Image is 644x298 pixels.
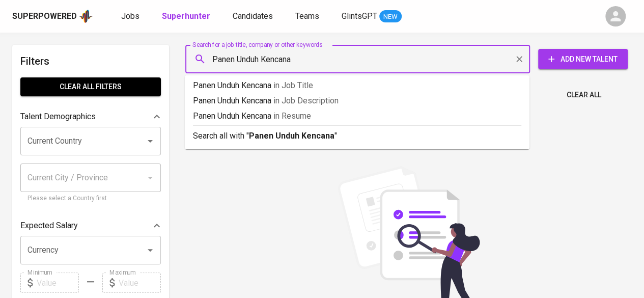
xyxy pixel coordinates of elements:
[273,96,339,105] span: in Job Description
[193,130,521,142] p: Search all with " "
[233,10,275,23] a: Candidates
[27,194,154,204] p: Please select a Country first
[193,95,521,107] p: Panen Unduh Kencana
[162,11,210,21] b: Superhunter
[342,10,402,23] a: GlintsGPT NEW
[20,215,161,236] div: Expected Salary
[342,11,377,21] span: GlintsGPT
[273,80,313,90] span: in Job Title
[20,106,161,127] div: Talent Demographics
[538,49,628,69] button: Add New Talent
[193,79,521,92] p: Panen Unduh Kencana
[119,273,161,293] input: Value
[20,220,78,232] p: Expected Salary
[37,273,79,293] input: Value
[79,9,93,24] img: app logo
[143,243,157,257] button: Open
[233,11,273,21] span: Candidates
[563,86,605,104] button: Clear All
[20,53,161,69] h6: Filters
[512,52,526,66] button: Clear
[12,11,77,22] div: Superpowered
[567,89,601,101] span: Clear All
[20,111,96,123] p: Talent Demographics
[29,80,153,93] span: Clear All filters
[12,9,93,24] a: Superpoweredapp logo
[193,110,521,122] p: Panen Unduh Kencana
[295,10,321,23] a: Teams
[295,11,319,21] span: Teams
[249,131,334,141] b: Panen Unduh Kencana
[546,53,620,66] span: Add New Talent
[121,10,142,23] a: Jobs
[162,10,212,23] a: Superhunter
[379,12,402,22] span: NEW
[121,11,139,21] span: Jobs
[143,134,157,148] button: Open
[273,111,311,121] span: in Resume
[20,77,161,96] button: Clear All filters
